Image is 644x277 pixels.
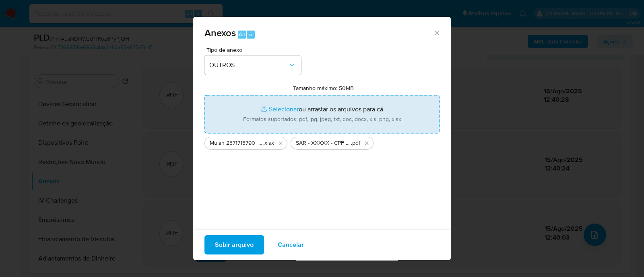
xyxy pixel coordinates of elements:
span: Subir arquivo [215,236,254,254]
ul: Arquivos selecionados [204,133,440,150]
span: Mulan 2371713790_2025_08_13_16_45_45 [210,139,263,147]
label: Tamanho máximo: 50MB [293,84,354,92]
button: Cancelar [267,235,314,254]
span: Tipo de anexo [206,47,303,53]
span: a [249,31,252,38]
span: Cancelar [278,236,304,254]
button: Subir arquivo [204,235,264,254]
button: Excluir SAR - XXXXX - CPF 31458392848 - MICHELE APARECIDA NUNES DA SILVA.pdf [362,138,372,148]
span: .pdf [351,139,360,147]
button: Excluir Mulan 2371713790_2025_08_13_16_45_45.xlsx [276,138,285,148]
span: OUTROS [209,61,288,69]
span: Anexos [204,26,236,40]
button: OUTROS [204,55,301,75]
span: SAR - XXXXX - CPF 31458392848 - [PERSON_NAME] [PERSON_NAME] [296,139,351,147]
button: Fechar [433,29,440,36]
span: Alt [239,31,245,38]
span: .xlsx [263,139,274,147]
